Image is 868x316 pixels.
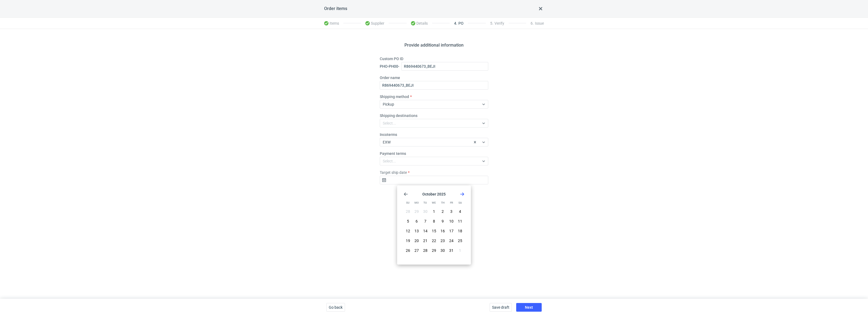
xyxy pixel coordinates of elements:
button: Wed Oct 08 2025 [430,217,438,226]
h2: Provide additional information [404,42,464,48]
button: Thu Oct 23 2025 [438,236,447,245]
label: Shipping method [380,94,409,99]
span: 5 [407,219,409,224]
span: 26 [406,248,410,253]
label: Custom PO ID [380,56,403,61]
button: Fri Oct 31 2025 [447,246,456,255]
div: Sa [456,198,464,207]
button: Tue Oct 07 2025 [421,217,430,226]
span: Go back [329,305,343,309]
div: Mo [412,198,421,207]
button: Wed Oct 29 2025 [430,246,438,255]
button: Sun Oct 12 2025 [404,227,412,235]
span: 2 [442,209,444,214]
span: 29 [432,248,436,253]
span: 19 [406,238,410,243]
button: Thu Oct 30 2025 [438,246,447,255]
label: Order name [380,75,400,80]
span: 6 [416,219,418,224]
label: Incoterms [380,132,397,137]
span: 1 [459,248,461,253]
section: October 2025 [404,192,464,196]
span: 31 [449,248,454,253]
button: Mon Sep 29 2025 [412,207,421,216]
div: PHO-PH00- [380,64,399,69]
span: 8 [433,219,435,224]
input: Leave blank to auto-generate... [401,62,488,71]
label: Payment terms [380,151,406,156]
li: Supplier [361,18,389,29]
li: Verify [486,18,509,29]
span: 25 [458,238,462,243]
span: Next [525,305,533,309]
span: 29 [414,209,419,214]
span: Pickup [383,102,394,106]
button: Tue Sep 30 2025 [421,207,430,216]
span: 21 [423,238,427,243]
li: Items [324,18,343,29]
span: 17 [449,228,454,234]
input: Leave blank to auto-generate... [380,81,488,90]
div: We [430,198,438,207]
span: 28 [423,248,427,253]
span: 12 [406,228,410,234]
button: Thu Oct 09 2025 [438,217,447,226]
span: 23 [441,238,445,243]
button: Sat Oct 11 2025 [456,217,464,226]
button: Go back [326,303,345,312]
span: 4 . [454,21,457,25]
button: Sun Oct 19 2025 [404,236,412,245]
button: Sat Oct 25 2025 [456,236,464,245]
button: Mon Oct 13 2025 [412,227,421,235]
button: Fri Oct 03 2025 [447,207,456,216]
span: 3 [450,209,452,214]
span: 13 [414,228,419,234]
span: Save draft [492,305,509,309]
div: Su [404,198,412,207]
div: Select... [383,120,396,126]
li: Details [407,18,432,29]
button: Thu Oct 02 2025 [438,207,447,216]
button: Save draft [490,303,512,312]
span: 16 [441,228,445,234]
span: 28 [406,209,410,214]
button: Fri Oct 10 2025 [447,217,456,226]
div: Th [439,198,447,207]
button: Fri Oct 17 2025 [447,227,456,235]
button: Sat Nov 01 2025 [456,246,464,255]
span: 30 [423,209,427,214]
label: Shipping destinations [380,113,417,118]
span: 6 . [531,21,534,25]
button: Mon Oct 06 2025 [412,217,421,226]
button: Tue Oct 28 2025 [421,246,430,255]
button: Sat Oct 18 2025 [456,227,464,235]
div: Fr [447,198,456,207]
span: 9 [442,219,444,224]
span: EXW [383,140,391,144]
span: 24 [449,238,454,243]
button: Tue Oct 21 2025 [421,236,430,245]
button: Wed Oct 22 2025 [430,236,438,245]
button: Wed Oct 01 2025 [430,207,438,216]
button: Sun Oct 05 2025 [404,217,412,226]
label: Target ship date [380,170,407,175]
button: Mon Oct 27 2025 [412,246,421,255]
button: Sun Sep 28 2025 [404,207,412,216]
span: 4 [459,209,461,214]
li: Issue [526,18,544,29]
span: 7 [424,219,426,224]
span: 5 . [490,21,493,25]
div: Select... [383,158,396,164]
span: 18 [458,228,462,234]
span: 27 [414,248,419,253]
span: 14 [423,228,427,234]
span: 22 [432,238,436,243]
button: Next [516,303,542,312]
span: 15 [432,228,436,234]
button: Wed Oct 15 2025 [430,227,438,235]
span: 20 [414,238,419,243]
button: Mon Oct 20 2025 [412,236,421,245]
li: PO [450,18,468,29]
svg: Go back 1 month [404,192,408,196]
span: 30 [441,248,445,253]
